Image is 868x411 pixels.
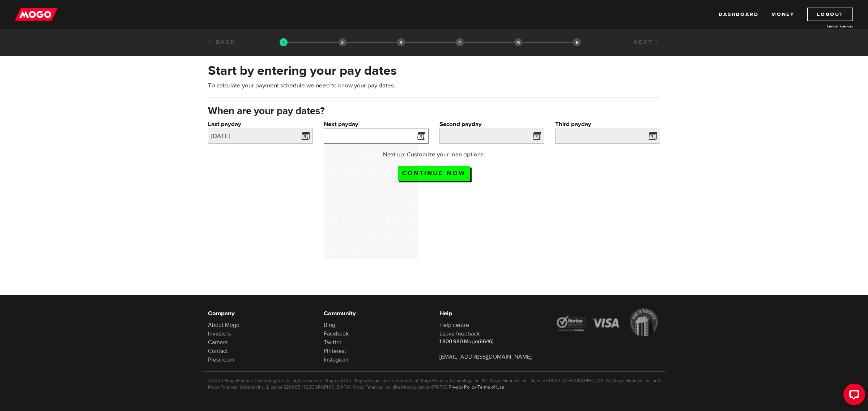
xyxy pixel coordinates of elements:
a: 11 [380,199,394,214]
a: Logout [807,8,853,21]
a: 30 [352,244,365,259]
a: 13 [405,199,418,214]
a: Contact [208,347,228,355]
img: legal-icons-92a2ffecb4d32d839781d1b4e4802d7b.png [555,308,660,336]
a: 16 [352,214,365,229]
a: 23 [352,229,365,244]
h6: Company [208,309,313,318]
a: 21 [324,229,337,244]
a: Next [633,38,660,46]
a: 26 [394,229,405,244]
p: To calculate your payment schedule we need to know your pay dates. [208,81,660,90]
a: Twitter [324,339,341,346]
a: Careers [208,339,227,346]
p: ©2025 Mogo Finance Technology Inc. All rights reserved. Mogo and the Mogo designs are trademarks ... [208,377,660,390]
p: 1.800.980.Mogo(6646) [439,338,544,345]
a: 15 [337,214,352,229]
a: Help centre [439,321,469,329]
iframe: LiveChat chat widget [838,381,868,411]
a: Instagram [324,356,348,363]
a: 7 [324,199,337,214]
a: Privacy Policy [448,384,476,390]
span: Next [410,151,416,156]
a: 8 [337,199,352,214]
span: 3 [394,244,405,259]
span: Tuesday [357,171,361,176]
span: Sunday [328,171,333,176]
p: Next up: Customize your loan options. [362,150,506,159]
span: 2 [380,244,394,259]
a: 27 [405,229,418,244]
a: 22 [337,229,352,244]
input: Continue now [398,166,470,181]
h6: Community [324,309,429,318]
span: Monday [342,171,347,176]
a: Pressroom [208,356,234,363]
a: 6 [405,183,418,199]
label: Third payday [555,120,660,129]
a: 29 [337,244,352,259]
a: 1 [337,183,352,199]
h3: When are your pay dates? [208,105,660,117]
span: 31 [324,183,337,199]
span: 2025 [378,151,387,157]
a: Back [208,38,236,46]
img: transparent-188c492fd9eaac0f573672f40bb141c2.gif [280,38,288,46]
a: Prev [324,151,332,158]
span: Thursday [385,171,390,176]
a: 17 [366,214,380,229]
a: 20 [405,214,418,229]
a: 12 [394,199,405,214]
a: 14 [324,214,337,229]
a: Lender licences [799,23,853,29]
a: 28 [324,244,337,259]
label: Second payday [439,120,544,129]
a: Facebook [324,330,349,337]
a: 3 [366,183,380,199]
a: 5 [394,183,405,199]
span: 1 [366,244,380,259]
a: Leave feedback [439,330,480,337]
span: September [355,151,376,157]
a: Next [410,151,417,158]
a: Dashboard [719,8,758,21]
img: mogo_logo-11ee424be714fa7cbb0f0f49df9e16ec.png [15,8,58,21]
a: 4 [380,183,394,199]
a: Blog [324,321,335,329]
a: Investors [208,330,231,337]
span: Prev [325,151,331,156]
span: 4 [405,244,418,259]
label: Next payday [324,120,429,129]
span: Friday [398,171,401,176]
h2: Start by entering your pay dates [208,63,660,78]
span: Saturday [409,171,413,176]
a: 18 [380,214,394,229]
a: About Mogo [208,321,239,329]
a: 10 [366,199,380,214]
a: 25 [380,229,394,244]
a: Pinterest [324,347,346,355]
a: 24 [366,229,380,244]
h6: Help [439,309,544,318]
span: Wednesday [370,171,375,176]
label: Last payday [208,120,313,129]
a: Terms of Use [477,384,504,390]
a: [EMAIL_ADDRESS][DOMAIN_NAME] [439,353,532,360]
a: 9 [352,199,365,214]
a: Money [771,8,794,21]
a: 19 [394,214,405,229]
a: 2 [352,183,365,199]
